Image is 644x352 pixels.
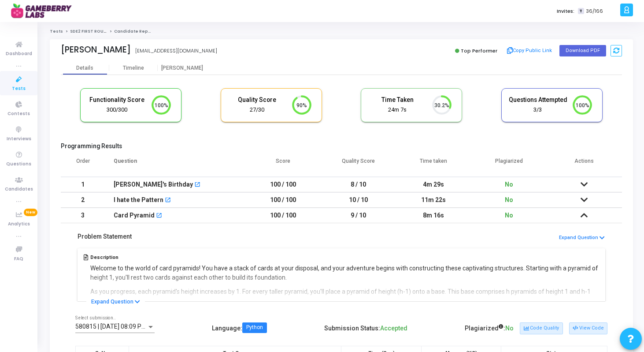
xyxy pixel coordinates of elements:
td: 100 / 100 [245,192,321,208]
button: View Code [569,322,607,334]
div: Python [246,325,263,330]
div: Card Pyramid [114,208,155,223]
th: Question [105,152,245,177]
span: Top Performer [461,47,497,54]
h5: Quality Score [228,96,287,104]
div: 24m 7s [368,106,427,114]
div: [PERSON_NAME] [61,45,131,55]
img: logo [11,2,77,20]
td: 1 [61,177,105,192]
th: Plagiarized [471,152,547,177]
div: I hate the Pattern [114,193,163,207]
div: 3/3 [508,106,567,114]
div: 300/300 [87,106,146,114]
span: 580815 | [DATE] 08:09 PM IST (Best) P [75,323,181,330]
div: 27/30 [228,106,287,114]
h5: Questions Attempted [508,96,567,104]
span: No [505,325,514,332]
span: No [505,212,513,219]
label: Invites: [557,7,574,15]
div: Plagiarized : [465,321,514,336]
th: Quality Score [321,152,396,177]
button: Expand Question [559,234,605,242]
td: 4m 29s [396,177,471,192]
mat-icon: open_in_new [194,182,200,188]
h5: Time Taken [368,96,427,104]
div: Language : [212,321,267,336]
a: Tests [50,29,63,34]
div: [EMAIL_ADDRESS][DOMAIN_NAME] [135,47,217,55]
h5: Functionality Score [87,96,146,104]
th: Time taken [396,152,471,177]
h5: Description [90,255,600,260]
mat-icon: open_in_new [156,213,162,219]
th: Order [61,152,105,177]
span: Tests [12,85,26,93]
p: Welcome to the world of card pyramids! You have a stack of cards at your disposal, and your adven... [90,264,600,282]
button: Download PDF [559,45,606,56]
td: 11m 22s [396,192,471,208]
a: SDE2 FIRST ROUND Aug/Sep [70,29,130,34]
span: FAQ [14,255,23,263]
span: Candidate Report [114,29,155,34]
span: Questions [6,161,31,168]
div: Timeline [123,65,144,71]
div: [PERSON_NAME]'s Birthday [114,177,193,192]
th: Actions [547,152,622,177]
span: Candidates [5,186,33,193]
span: No [505,181,513,188]
span: 36/166 [586,7,603,15]
span: Dashboard [6,50,32,58]
td: 2 [61,192,105,208]
button: Copy Public Link [504,44,555,57]
td: 9 / 10 [321,208,396,223]
td: 10 / 10 [321,192,396,208]
nav: breadcrumb [50,29,633,34]
div: [PERSON_NAME] [158,65,206,71]
h5: Problem Statement [78,233,132,240]
span: T [578,8,584,15]
td: 8 / 10 [321,177,396,192]
span: Accepted [380,325,407,332]
button: Expand Question [86,297,145,306]
mat-icon: open_in_new [165,198,171,204]
span: No [505,196,513,203]
span: New [24,209,37,216]
td: 100 / 100 [245,177,321,192]
td: 100 / 100 [245,208,321,223]
span: Interviews [7,135,31,143]
td: 3 [61,208,105,223]
th: Score [245,152,321,177]
div: Details [76,65,93,71]
span: Analytics [8,221,30,228]
div: Submission Status: [324,321,407,336]
button: Code Quality [520,322,563,334]
span: Contests [7,110,30,118]
h5: Programming Results [61,142,622,150]
td: 8m 16s [396,208,471,223]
